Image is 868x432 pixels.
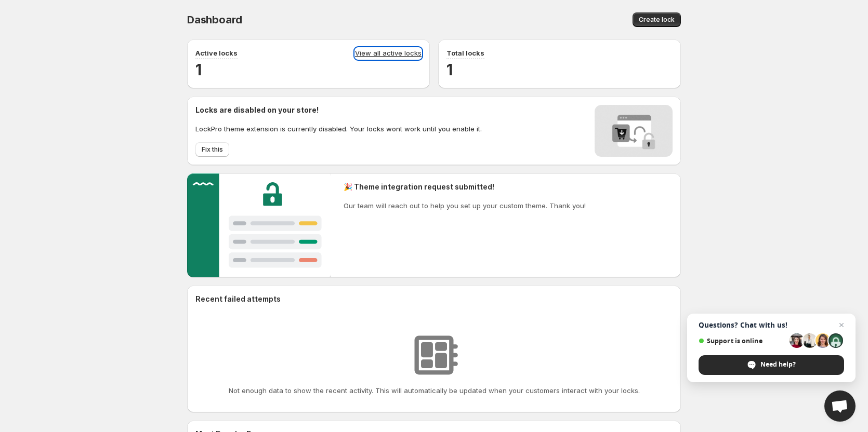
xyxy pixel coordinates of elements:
p: Our team will reach out to help you set up your custom theme. Thank you! [344,200,586,211]
div: Need help? [699,355,844,375]
img: No resources found [408,329,460,381]
span: Support is online [699,337,786,345]
span: Fix this [202,145,223,154]
span: Dashboard [187,14,242,26]
button: Create lock [633,12,681,27]
img: Customer support [187,173,331,277]
a: View all active locks [355,48,422,59]
p: Total locks [446,48,484,58]
img: Locks disabled [595,105,673,157]
h2: 🎉 Theme integration request submitted! [344,182,586,192]
p: LockPro theme extension is currently disabled. Your locks wont work until you enable it. [195,124,482,134]
h2: Locks are disabled on your store! [195,105,482,115]
button: Fix this [195,142,229,157]
p: Not enough data to show the recent activity. This will automatically be updated when your custome... [229,385,640,396]
p: Active locks [195,48,238,58]
div: Open chat [824,390,856,422]
h2: Recent failed attempts [195,294,281,304]
span: Close chat [835,319,848,331]
h2: 1 [446,59,673,80]
span: Need help? [760,360,796,369]
span: Questions? Chat with us! [699,321,844,329]
span: Create lock [639,16,675,24]
h2: 1 [195,59,422,80]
